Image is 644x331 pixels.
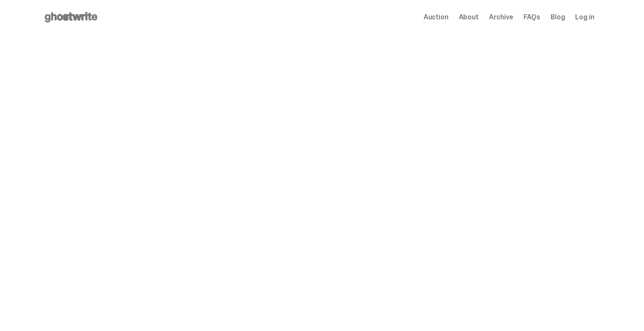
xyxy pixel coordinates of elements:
[424,14,449,21] a: Auction
[575,14,594,21] a: Log in
[489,14,513,21] a: Archive
[523,14,540,21] a: FAQs
[459,14,479,21] a: About
[551,14,565,21] a: Blog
